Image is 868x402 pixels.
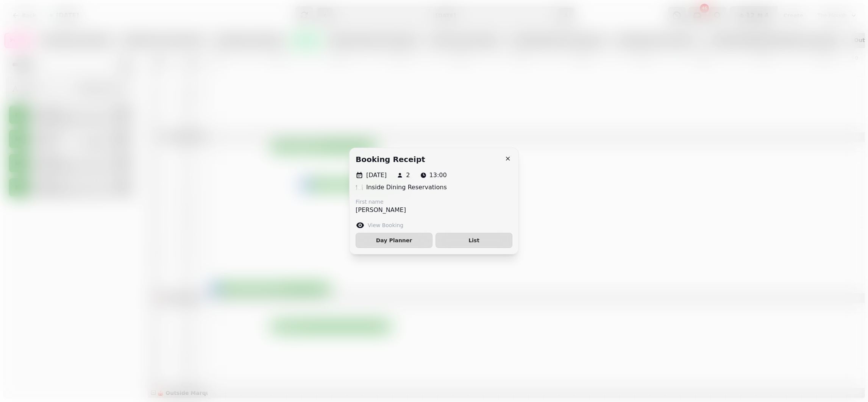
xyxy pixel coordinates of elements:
[366,183,447,192] p: Inside Dining Reservations
[356,154,425,165] h2: Booking receipt
[362,238,426,243] span: Day Planner
[429,171,447,180] p: 13:00
[442,238,506,243] span: List
[356,183,363,192] p: 🍽️
[368,221,403,229] label: View Booking
[356,206,406,215] p: [PERSON_NAME]
[356,198,406,206] label: First name
[436,233,512,248] button: List
[406,171,410,180] p: 2
[356,233,432,248] button: Day Planner
[366,171,387,180] p: [DATE]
